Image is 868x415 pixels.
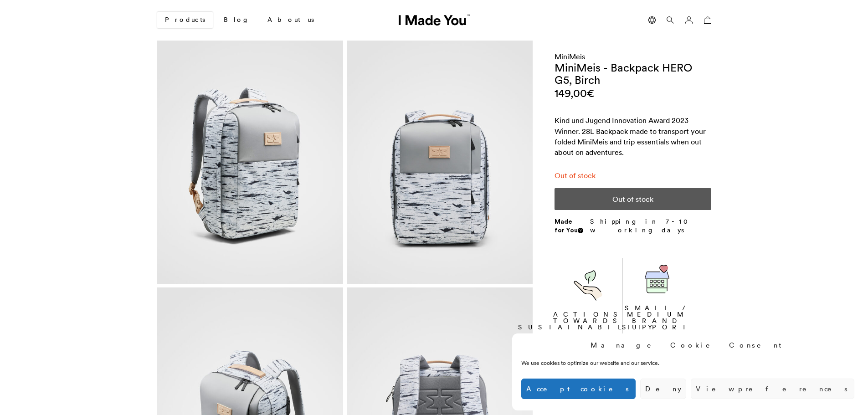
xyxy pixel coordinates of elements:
[555,61,711,86] h1: MiniMeis - Backpack HERO G5, Birch
[521,379,636,399] button: Accept cookies
[691,379,854,399] button: View preferences
[555,86,594,100] bdi: 149,00
[591,340,786,350] div: Manage Cookie Consent
[555,115,711,158] div: Kind und Jugend Innovation Award 2023 Winner. 28L Backpack made to transport your folded MiniMeis...
[590,217,711,235] p: Shipping in 7-10 working days
[216,12,257,28] a: Blog
[640,379,686,399] button: Deny
[555,217,583,235] strong: Made for You
[157,12,213,28] a: Products
[579,229,582,232] img: Info sign
[555,171,596,180] span: Out of stock
[260,12,321,28] a: About us
[555,52,585,61] a: MiniMeis
[521,359,719,367] div: We use cookies to optimize our website and our service.
[518,311,658,330] p: ACTIONS TOWARDS SUSTAINABILITY
[587,86,594,100] span: €
[622,305,692,330] p: SMALL / MEDIUM BRAND SUPPORT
